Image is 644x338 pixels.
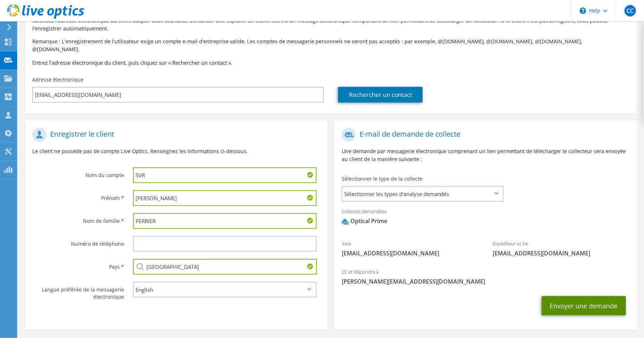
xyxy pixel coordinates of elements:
[342,217,387,225] div: Optical Prime
[486,236,636,261] div: Expéditeur et De
[342,187,503,201] span: Sélectionner les types d'analyse demandés
[335,204,637,232] div: Collectes demandées
[342,147,630,163] p: Une demande par messagerie électronique comprenant un lien permettant de télécharger le collecteu...
[493,249,629,257] span: [EMAIL_ADDRESS][DOMAIN_NAME]
[32,128,317,142] h1: Enregistrer le client
[32,59,630,67] h3: Entrez l'adresse électronique du client, puis cliquez sur « Rechercher un contact ».
[338,87,423,103] a: Rechercher un contact
[32,76,84,83] label: Adresse électronique
[342,175,422,182] label: Sélectionner le type de la collecte
[32,213,124,225] label: Nom de famille *
[342,128,626,142] h1: E-mail de demande de collecte
[32,147,320,155] p: Le client ne possède pas de compte Live Optics. Renseignez les informations ci-dessous.
[342,249,478,257] span: [EMAIL_ADDRESS][DOMAIN_NAME]
[625,5,636,16] span: CC
[32,282,124,300] label: Langue préférée de la messagerie électronique
[342,278,630,285] span: [PERSON_NAME][EMAIL_ADDRESS][DOMAIN_NAME]
[335,236,486,261] div: Vers
[32,17,630,33] p: Saisissez l'adresse électronique du client auquel vous souhaitez demander une capture. Le client ...
[335,264,637,289] div: CC et Répondre à
[580,8,586,14] svg: \n
[32,38,630,53] p: Remarque : L'enregistrement de l'utilisateur exige un compte e-mail d'entreprise valide. Les comp...
[32,167,124,179] label: Nom du compte
[32,236,124,248] label: Numéro de téléphone
[32,190,124,202] label: Prénom *
[542,296,626,315] button: Envoyer une demande
[32,259,124,270] label: Pays *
